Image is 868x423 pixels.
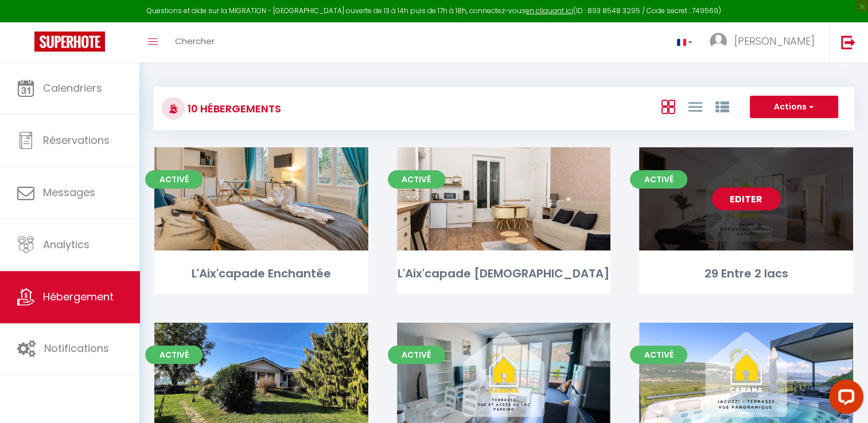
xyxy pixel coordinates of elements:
span: Activé [145,170,203,189]
span: Activé [388,346,445,364]
a: Editer [469,363,538,386]
span: Activé [145,346,203,364]
div: 29 Entre 2 lacs [639,265,853,283]
button: Actions [750,96,838,119]
a: Editer [227,363,295,386]
div: L'Aix'capade [DEMOGRAPHIC_DATA] [397,265,611,283]
div: L'Aix'capade Enchantée [154,265,368,283]
a: Vue en Liste [688,97,702,116]
a: Vue en Box [661,97,675,116]
span: Chercher [175,35,215,47]
a: Editer [227,187,295,210]
a: en cliquant ici [526,6,573,15]
span: Hébergement [43,289,114,304]
span: [PERSON_NAME] [734,34,815,48]
span: Activé [630,170,687,189]
span: Analytics [43,237,89,252]
iframe: LiveChat chat widget [820,375,868,423]
a: Editer [469,187,538,210]
img: ... [710,33,727,50]
span: Notifications [44,341,109,355]
span: Réservations [43,133,110,147]
span: Activé [388,170,445,189]
h3: 10 Hébergements [185,96,281,122]
a: Chercher [166,22,223,62]
span: Calendriers [43,81,102,95]
span: Activé [630,346,687,364]
a: Editer [712,187,781,210]
a: ... [PERSON_NAME] [701,22,829,62]
span: Messages [43,185,95,199]
a: Vue par Groupe [715,97,729,116]
a: Editer [712,363,781,386]
img: Super Booking [34,32,105,52]
img: logout [841,35,855,49]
